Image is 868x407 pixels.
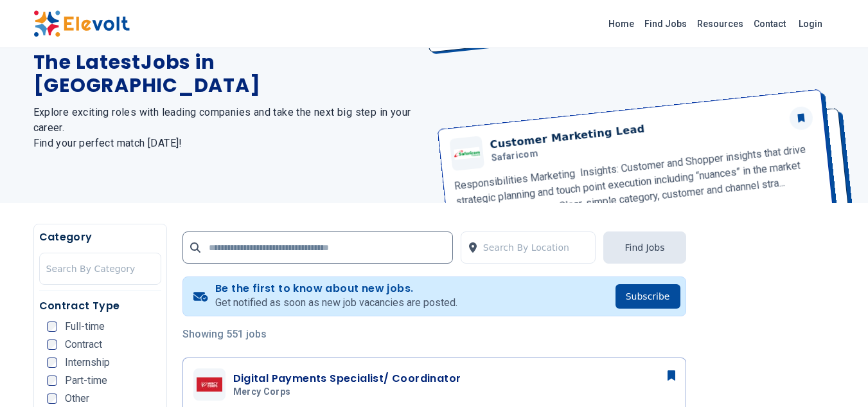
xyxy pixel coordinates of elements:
[182,327,686,342] p: Showing 551 jobs
[47,321,57,332] input: Full-time
[33,10,130,37] img: Elevolt
[603,231,686,264] button: Find Jobs
[215,282,457,295] h4: Be the first to know about new jobs.
[791,11,830,37] a: Login
[233,371,461,386] h3: Digital Payments Specialist/ Coordinator
[47,393,57,404] input: Other
[39,230,161,245] h5: Category
[603,14,639,34] a: Home
[616,284,680,309] button: Subscribe
[65,321,105,332] span: Full-time
[33,105,419,151] h2: Explore exciting roles with leading companies and take the next big step in your career. Find you...
[47,375,57,386] input: Part-time
[65,357,110,368] span: Internship
[639,14,692,34] a: Find Jobs
[197,377,222,392] img: Mercy Corps
[39,298,161,314] h5: Contract Type
[47,339,57,350] input: Contract
[65,393,89,404] span: Other
[692,14,748,34] a: Resources
[65,375,107,386] span: Part-time
[65,339,102,350] span: Contract
[748,14,791,34] a: Contact
[33,51,419,97] h1: The Latest Jobs in [GEOGRAPHIC_DATA]
[233,386,291,398] span: Mercy Corps
[47,357,57,368] input: Internship
[804,345,868,407] iframe: Chat Widget
[215,295,457,311] p: Get notified as soon as new job vacancies are posted.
